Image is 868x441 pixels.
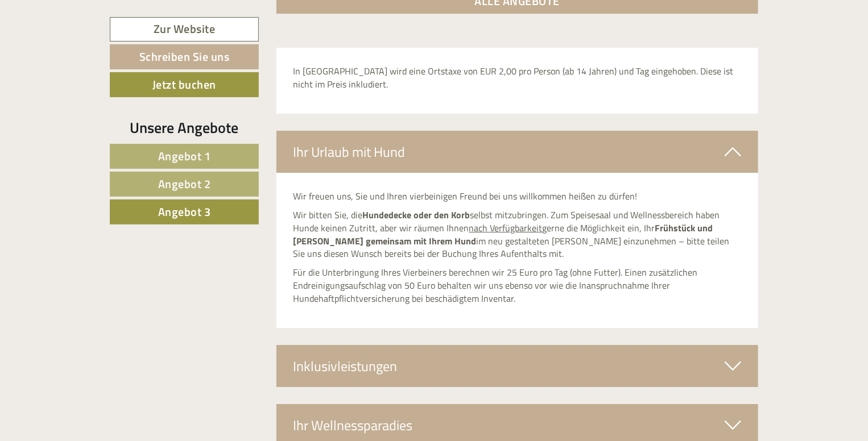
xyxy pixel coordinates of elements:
p: Für die Unterbringung Ihres Vierbeiners berechnen wir 25 Euro pro Tag (ohne Futter). Einen zusätz... [294,266,742,305]
u: nach Verfügbarkeit [469,221,543,235]
strong: Hundedecke oder den Korb [363,208,470,222]
a: Schreiben Sie uns [110,44,259,69]
div: Inklusivleistungen [276,345,759,387]
div: Unsere Angebote [110,117,259,138]
span: Angebot 2 [158,175,211,193]
span: Angebot 1 [158,147,211,165]
strong: Frühstück und [PERSON_NAME] gemeinsam mit Ihrem Hund [294,221,713,248]
span: Angebot 3 [158,203,211,220]
a: Jetzt buchen [110,72,259,97]
a: Zur Website [110,17,259,41]
p: In [GEOGRAPHIC_DATA] wird eine Ortstaxe von EUR 2,00 pro Person (ab 14 Jahren) und Tag eingehoben... [294,65,742,91]
div: Ihr Urlaub mit Hund [276,131,759,173]
p: Wir freuen uns, Sie und Ihren vierbeinigen Freund bei uns willkommen heißen zu dürfen! [294,190,742,203]
p: Wir bitten Sie, die selbst mitzubringen. Zum Speisesaal und Wellnessbereich haben Hunde keinen Zu... [294,209,742,260]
